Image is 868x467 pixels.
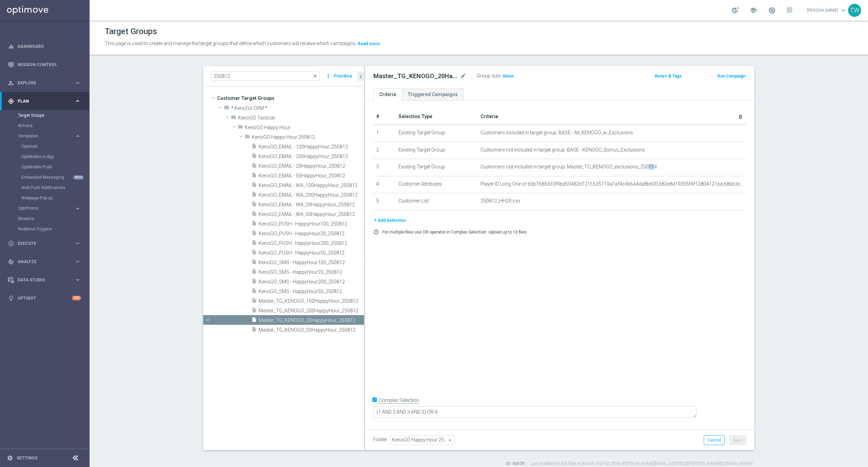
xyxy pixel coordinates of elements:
[373,217,406,224] button: + Add Selection
[18,110,89,121] div: Target Groups
[373,193,396,210] td: 5
[251,230,257,238] i: insert_drive_file
[18,206,81,211] button: OptiPromo keyboard_arrow_right
[259,163,364,169] span: KenoGO_EMAIL - 20HappyHour_250812
[8,295,14,301] i: lightbulb
[251,182,257,190] i: insert_drive_file
[259,318,364,323] span: Master_TG_KENOGO_20HappyHour_250812
[8,241,81,246] button: play_circle_outline Execute keyboard_arrow_right
[251,269,257,277] i: insert_drive_file
[251,298,257,305] i: insert_drive_file
[460,72,466,80] i: mode_edit
[402,89,464,101] a: Triggered Campaigns
[21,154,72,159] a: OptiMobile In-App
[480,164,657,170] span: Customers not included in target group: Master_TG_KENOGO_exclusions_250714
[500,73,501,79] label: :
[396,109,478,125] th: Selection Type
[259,279,364,285] span: KenoGO_SMS - HappyHour200_250812
[373,125,396,142] td: 1
[211,71,320,81] input: Quick find group or folder
[806,5,848,15] a: [PERSON_NAME]keyboard_arrow_down
[251,172,257,180] i: insert_drive_file
[251,307,257,315] i: insert_drive_file
[8,289,81,307] div: Optibot
[750,7,757,14] span: school
[8,44,81,49] div: equalizer Dashboard
[259,231,364,237] span: KenoGO_PUSH - HappyHour20_250812
[18,203,89,214] div: OptiPromo
[8,37,81,55] div: Dashboard
[251,191,257,199] i: insert_drive_file
[8,62,81,68] button: Mission Control
[72,296,81,300] div: +10
[8,240,74,247] div: Execute
[654,72,682,80] button: Notes & Tags
[18,224,89,234] div: Realtime Triggers
[18,113,72,118] a: Target Groups
[74,80,81,86] i: keyboard_arrow_right
[312,73,318,79] span: close
[704,435,725,445] button: Cancel
[259,154,364,159] span: KenoGO_EMAIL - 200HappyHour_250812
[18,134,68,138] span: Templates
[373,109,396,125] th: #
[373,72,459,80] h2: Master_TG_KENOGO_20HappyHour_250812
[251,143,257,151] i: insert_drive_file
[21,162,89,172] div: OptiMobile Push
[396,159,478,176] td: Existing Target Group
[8,295,81,301] button: lightbulb Optibot +10
[18,99,74,103] span: Plan
[373,142,396,159] td: 2
[480,181,743,187] span: Player ID Long One of 65b7685d33f9bd59482d121f,635719a7af4c4b6a4da8b600,683e8d19355f4f128041216a,...
[259,308,364,314] span: Master_TG_KENOGO_200HappyHour_250812
[17,456,38,460] a: Settings
[21,144,72,149] a: Optimail
[480,114,498,119] span: Criteria
[379,397,419,404] label: Complex Selection
[8,259,81,264] div: track_changes Analyze keyboard_arrow_right
[259,183,364,188] span: KenoGO_EMAIL - WA_100HappyHour_250812
[18,134,74,138] div: Templates
[848,4,861,17] div: TW
[477,73,500,79] label: Group size
[8,43,14,50] i: equalizer
[245,125,364,131] span: KenoGO Happy Hour
[238,124,243,132] i: folder
[251,326,257,334] i: insert_drive_file
[74,205,81,212] i: keyboard_arrow_right
[18,289,72,307] a: Optibot
[105,27,157,37] h1: Target Groups
[18,206,74,210] div: OptiPromo
[259,250,364,256] span: KenoGO_PUSH - HappyHour50_250812
[251,163,257,170] i: insert_drive_file
[74,133,81,139] i: keyboard_arrow_right
[396,125,478,142] td: Existing Target Group
[231,114,236,122] i: folder
[74,277,81,283] i: keyboard_arrow_right
[18,216,72,221] a: Streams
[358,73,364,80] i: chevron_left
[8,98,74,104] div: Plan
[251,153,257,161] i: insert_drive_file
[8,240,14,247] i: play_circle_outline
[18,241,74,246] span: Execute
[503,74,514,79] span: Show
[259,192,364,198] span: KenoGO_EMAIL - WA_200HappyHour_250812
[21,164,72,170] a: OptiMobile Push
[21,185,72,190] a: Web Push Notifications
[251,240,257,248] i: insert_drive_file
[251,211,257,219] i: insert_drive_file
[259,289,364,294] span: KenoGO_SMS - HappyHour50_250812
[396,193,478,210] td: Customer List
[105,41,356,46] span: This page is used to create and manage the target groups that define which customers will receive...
[18,55,81,74] a: Mission Control
[357,72,364,81] button: chevron_left
[8,98,81,104] button: gps_fixed Plan keyboard_arrow_right
[224,105,229,113] i: folder
[8,80,74,86] div: Explore
[259,173,364,179] span: KenoGO_EMAIL - 50HappyHour_250812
